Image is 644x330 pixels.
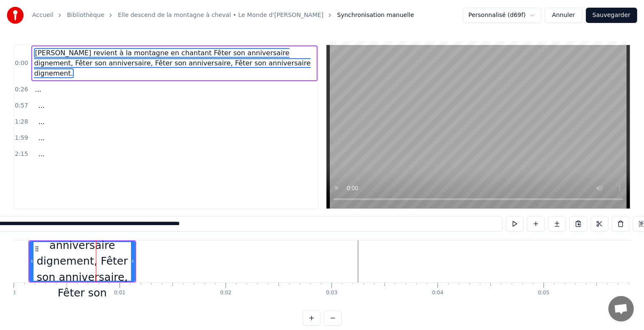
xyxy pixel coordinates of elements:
[326,290,337,296] div: 0:03
[12,290,16,296] div: 0
[337,11,414,20] span: Synchronisation manuelle
[32,11,414,20] nav: breadcrumb
[15,134,28,142] span: 1:59
[118,11,323,20] a: Elle descend de la montagne à cheval • Le Monde d'[PERSON_NAME]
[432,290,443,296] div: 0:04
[34,85,42,94] span: ...
[37,117,45,127] span: ...
[37,133,45,143] span: ...
[15,118,28,126] span: 1:28
[34,48,310,78] span: [PERSON_NAME] revient à la montagne en chantant Fêter son anniversaire dignement, Fêter son anniv...
[586,8,637,23] button: Sauvegarder
[15,59,28,68] span: 0:00
[7,7,24,24] img: youka
[67,11,104,20] a: Bibliothèque
[545,8,582,23] button: Annuler
[608,296,634,322] div: Ouvrir le chat
[37,149,45,159] span: ...
[220,290,231,296] div: 0:02
[15,85,28,94] span: 0:26
[32,11,53,20] a: Accueil
[538,290,549,296] div: 0:05
[15,102,28,110] span: 0:57
[15,150,28,158] span: 2:15
[37,101,45,110] span: ...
